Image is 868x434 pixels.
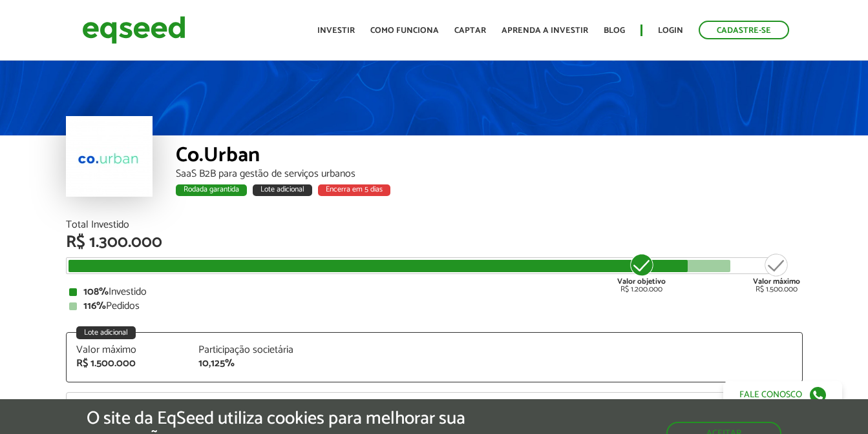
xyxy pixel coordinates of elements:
[658,26,683,35] a: Login
[604,26,625,35] a: Blog
[66,220,803,230] div: Total Investido
[176,145,803,169] div: Co.Urban
[253,184,312,196] div: Lote adicional
[502,26,588,35] a: Aprenda a investir
[753,252,800,293] div: R$ 1.500.000
[317,26,355,35] a: Investir
[198,345,302,355] div: Participação societária
[753,275,800,288] strong: Valor máximo
[370,26,439,35] a: Como funciona
[76,359,180,369] div: R$ 1.500.000
[76,326,136,339] div: Lote adicional
[176,184,247,196] div: Rodada garantida
[699,21,789,39] a: Cadastre-se
[723,381,842,408] a: Fale conosco
[69,301,799,311] div: Pedidos
[83,297,106,315] strong: 116%
[83,283,109,301] strong: 108%
[76,345,180,355] div: Valor máximo
[617,252,666,293] div: R$ 1.200.000
[176,169,803,179] div: SaaS B2B para gestão de serviços urbanos
[69,287,799,297] div: Investido
[198,359,302,369] div: 10,125%
[82,13,185,47] img: EqSeed
[66,234,803,251] div: R$ 1.300.000
[617,275,666,288] strong: Valor objetivo
[454,26,486,35] a: Captar
[318,184,390,196] div: Encerra em 5 dias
